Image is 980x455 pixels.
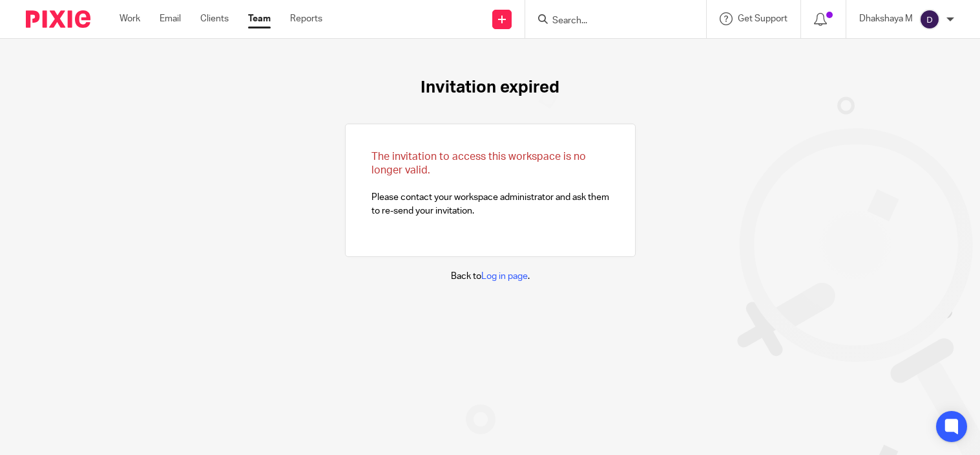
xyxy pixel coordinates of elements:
[371,151,586,175] span: The invitation to access this workspace is no longer valid.
[451,270,530,283] p: Back to .
[551,16,667,27] input: Search
[160,12,181,25] a: Email
[859,12,913,25] p: Dhakshaya M
[248,12,271,25] a: Team
[421,78,559,98] h1: Invitation expired
[919,9,940,30] img: svg%3E
[290,12,322,25] a: Reports
[200,12,229,25] a: Clients
[738,14,787,23] span: Get Support
[371,150,609,217] p: Please contact your workspace administrator and ask them to re-send your invitation.
[26,10,90,28] img: Pixie
[120,12,140,25] a: Work
[481,272,528,281] a: Log in page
